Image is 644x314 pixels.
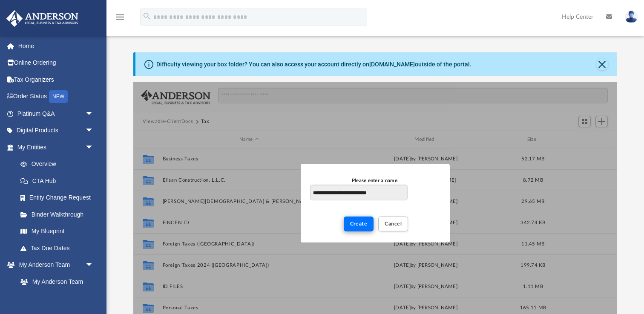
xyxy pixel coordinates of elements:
span: arrow_drop_down [85,105,102,123]
i: menu [115,12,125,22]
span: arrow_drop_down [85,139,102,156]
img: Anderson Advisors Platinum Portal [4,10,81,27]
div: NEW [49,90,68,103]
a: Binder Walkthrough [12,206,106,223]
span: Create [350,221,368,226]
div: Please enter a name. [310,177,440,185]
span: arrow_drop_down [85,257,102,274]
span: arrow_drop_down [85,122,102,140]
span: Cancel [385,221,402,226]
a: My Anderson Teamarrow_drop_down [6,257,102,274]
a: menu [115,16,125,22]
a: Order StatusNEW [6,88,106,106]
a: [DOMAIN_NAME] [369,61,415,68]
i: search [142,11,152,21]
input: Please enter a name. [310,185,408,201]
button: Create [344,217,374,231]
a: Overview [12,156,106,173]
a: My Anderson Team [12,273,98,290]
a: Home [6,37,106,54]
a: Entity Change Request [12,189,106,206]
button: Cancel [378,217,408,231]
a: Tax Due Dates [12,240,106,257]
img: User Pic [625,11,638,23]
div: New Folder [301,164,450,243]
button: Close [596,58,608,70]
a: My Entitiesarrow_drop_down [6,139,106,156]
a: Tax Organizers [6,71,106,88]
a: Digital Productsarrow_drop_down [6,122,106,139]
div: Difficulty viewing your box folder? You can also access your account directly on outside of the p... [156,60,471,69]
a: My Blueprint [12,223,102,240]
a: CTA Hub [12,172,106,189]
a: Platinum Q&Aarrow_drop_down [6,105,106,122]
a: Online Ordering [6,54,106,71]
